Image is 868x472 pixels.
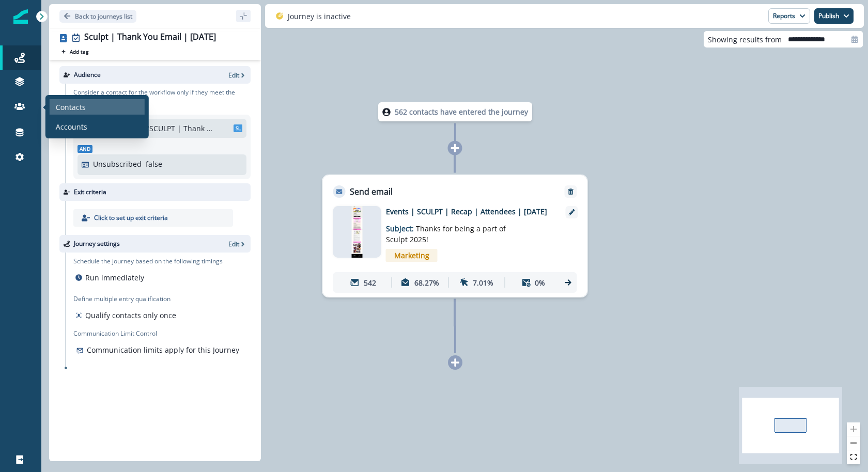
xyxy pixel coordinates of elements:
p: Consider a contact for the workflow only if they meet the following criteria [73,88,251,106]
p: Back to journeys list [75,12,132,21]
a: Contacts [50,99,145,115]
p: Unsubscribed [93,159,142,169]
p: Subject: [386,217,515,245]
button: fit view [847,450,860,464]
p: Exit criteria [74,187,106,197]
p: Contacts [56,101,86,112]
p: Edit [228,71,239,80]
g: Edge from 6cd040f0-7b01-4f7c-a5ed-bccc4e96abb4 to node-add-under-94a0b962-3209-4d3a-9db6-e5f7dd6d... [455,298,455,353]
p: false [146,159,162,169]
span: And [78,145,92,153]
p: 7.01% [473,277,493,288]
p: 68.27% [414,277,439,288]
div: Sculpt | Thank You Email | [DATE] [84,32,216,43]
p: Communication limits apply for this Journey [87,344,239,355]
button: Remove [563,188,579,195]
p: Events | SCULPT | Recap | Attendees | [DATE] [386,206,551,217]
button: Add tag [59,48,90,56]
button: sidebar collapse toggle [236,10,251,22]
button: Go back [59,10,136,23]
p: Showing results from [708,34,782,45]
p: Run immediately [85,272,144,283]
img: Inflection [13,9,28,24]
span: Marketing [386,249,438,262]
p: Journey is inactive [288,11,351,22]
p: Accounts [56,121,87,132]
p: Audience [74,70,101,80]
button: Edit [228,240,246,248]
img: email asset unavailable [351,206,363,258]
div: Send emailRemoveemail asset unavailableEvents | SCULPT | Recap | Attendees | [DATE]Subject: Thank... [322,175,588,297]
p: Journey settings [74,239,120,248]
p: 542 [364,277,376,288]
p: Communication Limit Control [73,329,251,338]
p: Click to set up exit criteria [94,213,168,223]
p: Add tag [70,49,88,55]
button: zoom out [847,436,860,450]
p: Schedule the journey based on the following timings [73,257,223,266]
button: Reports [768,8,810,24]
span: Thanks for being a part of Sculpt 2025! [386,224,506,244]
div: 562 contacts have entered the journey [356,102,554,121]
p: 0% [535,277,545,288]
p: Edit [228,240,239,248]
button: Publish [814,8,854,24]
a: Accounts [50,119,145,134]
p: Qualify contacts only once [85,310,176,321]
p: 562 contacts have entered the journey [395,106,528,117]
p: "SCULPT | Thank You Email | Attendees" [146,123,215,134]
span: SL [234,124,243,132]
button: Edit [228,71,246,80]
p: Send email [350,185,393,198]
p: Define multiple entry qualification [73,294,178,304]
